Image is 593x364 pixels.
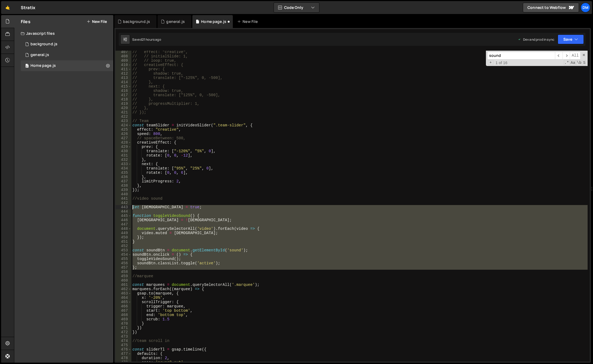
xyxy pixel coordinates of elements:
[115,231,131,235] div: 449
[115,76,131,80] div: 413
[115,188,131,192] div: 439
[576,60,582,65] span: Whole Word Search
[87,19,107,24] button: New File
[115,261,131,265] div: 456
[115,158,131,162] div: 432
[488,60,493,65] span: Toggle Replace mode
[115,339,131,343] div: 474
[115,196,131,201] div: 441
[115,149,131,153] div: 430
[115,321,131,326] div: 470
[493,61,510,65] span: 1 of 16
[570,52,581,60] span: Alt-Enter
[115,132,131,136] div: 426
[115,106,131,110] div: 420
[115,58,131,63] div: 409
[115,270,131,274] div: 458
[115,80,131,84] div: 414
[115,209,131,214] div: 444
[115,54,131,58] div: 408
[115,102,131,106] div: 419
[115,304,131,308] div: 466
[115,291,131,296] div: 463
[115,145,131,149] div: 429
[115,278,131,283] div: 460
[115,89,131,93] div: 416
[523,3,579,12] a: Connect to Webflow
[115,317,131,321] div: 469
[1,1,14,14] a: 🤙
[30,53,49,57] div: general.js
[115,136,131,140] div: 427
[21,39,113,50] div: 16575/45066.js
[115,97,131,102] div: 418
[115,308,131,313] div: 467
[115,162,131,166] div: 433
[115,179,131,183] div: 437
[115,123,131,127] div: 424
[115,330,131,334] div: 472
[115,50,131,54] div: 407
[115,287,131,291] div: 462
[582,60,586,65] span: Search In Selection
[115,252,131,257] div: 454
[115,343,131,347] div: 475
[115,153,131,158] div: 431
[115,222,131,227] div: 447
[25,64,29,68] span: 0
[115,175,131,179] div: 436
[115,296,131,300] div: 464
[115,192,131,196] div: 440
[115,248,131,252] div: 453
[115,110,131,115] div: 421
[115,274,131,278] div: 459
[115,93,131,97] div: 417
[487,52,555,60] input: Search for
[115,214,131,218] div: 445
[115,265,131,270] div: 457
[132,37,161,42] div: Saved
[115,352,131,356] div: 477
[115,84,131,89] div: 415
[570,60,576,65] span: CaseSensitive Search
[237,19,260,24] div: New File
[115,227,131,231] div: 448
[115,201,131,205] div: 442
[115,205,131,209] div: 443
[123,19,150,24] div: background.js
[115,127,131,132] div: 425
[115,235,131,240] div: 450
[115,67,131,71] div: 411
[558,34,584,44] button: Save
[115,347,131,352] div: 476
[115,313,131,317] div: 468
[115,240,131,244] div: 451
[166,19,185,24] div: general.js
[21,50,113,60] div: 16575/45802.js
[274,3,319,12] button: Code Only
[115,71,131,76] div: 412
[115,244,131,248] div: 452
[115,171,131,175] div: 435
[115,119,131,123] div: 423
[142,37,161,42] div: 21 hours ago
[115,300,131,304] div: 465
[563,52,570,60] span: ​
[115,257,131,261] div: 455
[581,3,590,12] a: Dm
[115,334,131,339] div: 473
[201,19,226,24] div: Home page.js
[518,37,554,42] div: Dev and prod in sync
[555,52,563,60] span: ​
[30,63,56,68] div: Home page.js
[115,63,131,67] div: 410
[115,166,131,171] div: 434
[115,326,131,330] div: 471
[115,356,131,360] div: 478
[21,60,113,71] div: 16575/45977.js
[21,4,35,11] div: Stratix
[115,218,131,222] div: 446
[14,28,113,39] div: Javascript files
[115,283,131,287] div: 461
